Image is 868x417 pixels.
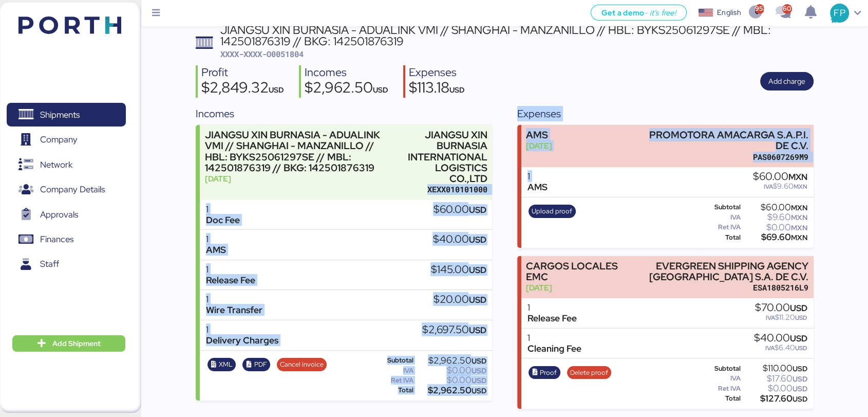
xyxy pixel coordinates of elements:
[468,264,486,276] span: USD
[792,374,807,384] span: USD
[754,344,807,352] div: $6.40
[527,333,581,343] div: 1
[449,85,465,95] span: USD
[471,386,486,395] span: USD
[529,366,560,379] button: Proof
[527,182,548,193] div: AMS
[696,204,741,211] div: Subtotal
[792,394,807,404] span: USD
[40,257,59,271] span: Staff
[743,213,807,221] div: $9.60
[432,234,486,245] div: $40.00
[753,171,807,183] div: $60.00
[305,65,388,80] div: Incomes
[196,106,492,121] div: Incomes
[219,359,233,370] span: XML
[430,264,486,276] div: $145.00
[40,182,105,197] span: Company Details
[40,157,72,172] span: Network
[794,183,807,191] span: MXN
[471,366,486,375] span: USD
[742,375,807,383] div: $17.60
[639,152,808,162] div: PAS0607269M9
[468,204,486,215] span: USD
[765,344,775,352] span: IVA
[696,395,741,402] div: Total
[433,294,486,305] div: $20.00
[743,233,807,241] div: $69.60
[206,204,240,215] div: 1
[201,80,284,98] div: $2,849.32
[526,282,634,293] div: [DATE]
[433,204,486,215] div: $60.00
[743,204,807,211] div: $60.00
[471,376,486,385] span: USD
[639,282,808,293] div: ESA1805216L9
[206,215,240,226] div: Doc Fee
[205,173,398,184] div: [DATE]
[795,344,807,352] span: USD
[205,130,398,173] div: JIANGSU XIN BURNASIA - ADUALINK VMI // SHANGHAI - MANZANILLO // HBL: BYKS25061297SE // MBL: 14250...
[220,24,814,47] div: JIANGSU XIN BURNASIA - ADUALINK VMI // SHANGHAI - MANZANILLO // HBL: BYKS25061297SE // MBL: 14250...
[416,367,486,374] div: $0.00
[305,80,388,98] div: $2,962.50
[696,375,741,382] div: IVA
[743,224,807,231] div: $0.00
[532,206,572,217] span: Upload proof
[768,75,805,87] span: Add charge
[277,358,327,371] button: Cancel invoice
[790,333,807,344] span: USD
[416,387,486,394] div: $2,962.50
[7,203,126,226] a: Approvals
[416,376,486,384] div: $0.00
[766,314,775,322] span: IVA
[7,252,126,276] a: Staff
[206,234,226,245] div: 1
[753,183,807,190] div: $9.60
[529,205,576,218] button: Upload proof
[375,357,413,364] div: Subtotal
[12,335,125,352] button: Add Shipment
[52,337,101,350] span: Add Shipment
[254,359,267,370] span: PDF
[791,223,807,232] span: MXN
[468,234,486,245] span: USD
[280,359,324,370] span: Cancel invoice
[206,335,278,346] div: Delivery Charges
[791,213,807,222] span: MXN
[242,358,270,371] button: PDF
[409,65,465,80] div: Expenses
[375,387,413,394] div: Total
[7,153,126,176] a: Network
[788,171,807,183] span: MXN
[795,314,807,322] span: USD
[742,385,807,392] div: $0.00
[373,85,388,95] span: USD
[7,128,126,152] a: Company
[206,275,255,286] div: Release Fee
[755,302,807,314] div: $70.00
[755,314,807,321] div: $11.20
[834,6,845,20] span: FP
[742,395,807,403] div: $127.60
[206,264,255,275] div: 1
[517,106,814,121] div: Expenses
[403,130,487,184] div: JIANGSU XIN BURNASIA INTERNATIONAL LOGISTICS CO.,LTD
[7,178,126,202] a: Company Details
[742,365,807,372] div: $110.00
[375,367,413,374] div: IVA
[526,130,552,140] div: AMS
[40,232,73,247] span: Finances
[790,302,807,314] span: USD
[696,385,741,392] div: Ret IVA
[527,313,577,324] div: Release Fee
[206,324,278,335] div: 1
[468,324,486,336] span: USD
[526,261,634,282] div: CARGOS LOCALES EMC
[792,384,807,393] span: USD
[207,358,236,371] button: XML
[527,343,581,354] div: Cleaning Fee
[40,207,78,222] span: Approvals
[468,294,486,305] span: USD
[206,245,226,256] div: AMS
